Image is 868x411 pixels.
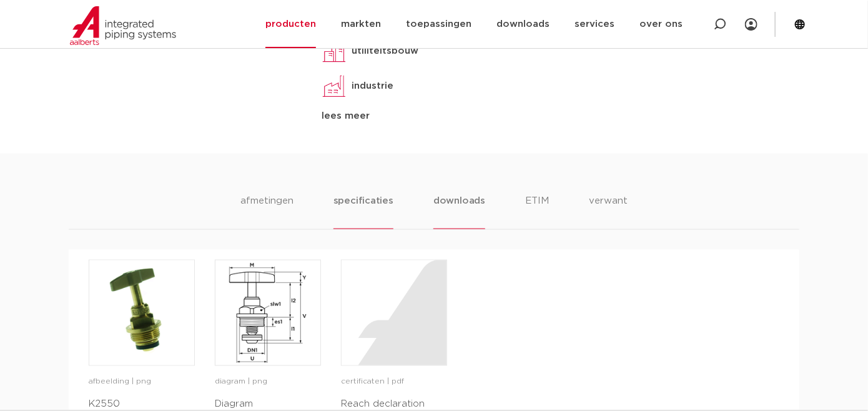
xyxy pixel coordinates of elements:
p: afbeelding | png [89,376,195,389]
li: afmetingen [240,194,293,229]
li: downloads [433,194,485,229]
p: diagram | png [215,376,321,389]
img: image for Diagram [215,260,320,365]
li: specificaties [333,194,393,229]
img: image for K2550 [89,260,194,365]
li: ETIM [525,194,549,229]
a: image for K2550 [89,260,195,366]
img: industrie [322,74,347,99]
img: utiliteitsbouw [322,39,347,64]
p: utiliteitsbouw [352,44,418,59]
a: image for Diagram [215,260,321,366]
p: certificaten | pdf [341,376,447,389]
li: verwant [589,194,628,229]
div: lees meer [322,109,546,124]
p: industrie [352,79,393,94]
